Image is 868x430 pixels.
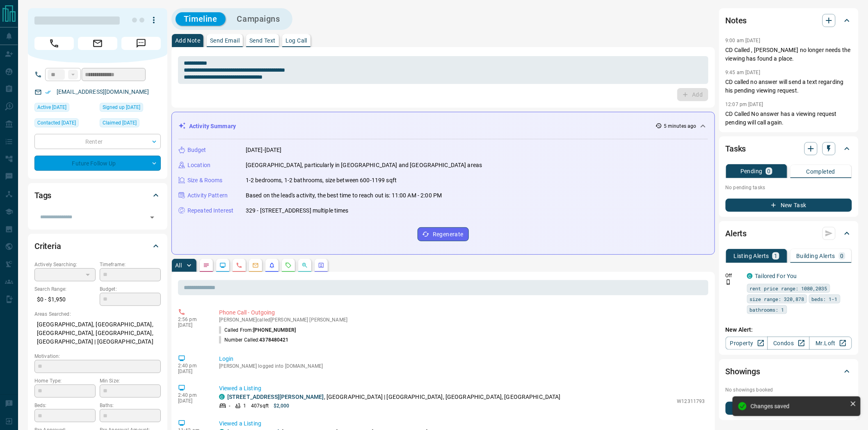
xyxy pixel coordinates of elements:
div: condos.ca [219,394,225,400]
div: Fri Feb 07 2025 [34,118,96,130]
a: Condos [767,337,810,350]
span: Email [78,37,117,50]
h2: Tasks [726,142,746,155]
button: New Task [726,199,852,212]
p: Location [187,161,210,170]
p: [DATE]-[DATE] [246,146,282,154]
p: Viewed a Listing [219,384,705,393]
svg: Requests [285,262,292,269]
a: Property [726,337,768,350]
div: Tasks [726,139,852,158]
p: [DATE] [178,398,207,404]
p: Baths: [100,402,161,409]
p: Login [219,355,705,363]
div: Changes saved [751,403,847,410]
p: 9:00 am [DATE] [726,38,761,43]
a: Tailored For You [755,273,797,279]
svg: Calls [236,262,242,269]
svg: Agent Actions [318,262,324,269]
p: [DATE] [178,369,207,374]
p: Activity Pattern [187,191,228,200]
p: Based on the lead's activity, the best time to reach out is: 11:00 AM - 2:00 PM [246,191,442,200]
svg: Opportunities [302,262,308,269]
span: rent price range: 1080,2035 [750,284,827,292]
p: Off [726,272,742,279]
p: W12311793 [677,398,705,405]
h2: Notes [726,14,747,27]
span: bathrooms: 1 [750,306,784,314]
div: Tags [34,186,161,205]
p: 0 [767,168,771,174]
p: Pending [740,168,763,174]
p: No pending tasks [726,181,852,194]
div: Notes [726,11,852,30]
p: 0 [841,253,844,259]
p: Budget [187,146,206,154]
p: 2:56 pm [178,317,207,322]
p: Number Called: [219,336,289,344]
p: [PERSON_NAME] called [PERSON_NAME] [PERSON_NAME] [219,317,705,323]
p: 12:07 pm [DATE] [726,102,763,107]
p: Areas Searched: [34,310,161,318]
button: Regenerate [418,227,469,241]
p: 1 [774,253,777,259]
p: 1-2 bedrooms, 1-2 bathrooms, size between 600-1199 sqft [246,176,397,185]
button: Campaigns [229,12,288,26]
p: Add Note [175,38,200,43]
svg: Listing Alerts [269,262,275,269]
span: Signed up [DATE] [103,103,140,111]
p: Completed [806,169,836,174]
p: 2:40 pm [178,392,207,398]
p: Repeated Interest [187,206,233,215]
p: 329 - [STREET_ADDRESS] multiple times [246,206,349,215]
a: [EMAIL_ADDRESS][DOMAIN_NAME] [57,88,149,95]
p: [GEOGRAPHIC_DATA], particularly in [GEOGRAPHIC_DATA] and [GEOGRAPHIC_DATA] areas [246,161,482,170]
div: Criteria [34,236,161,256]
p: New Alert: [726,326,852,334]
p: Log Call [286,38,307,43]
span: size range: 320,878 [750,295,804,303]
p: Beds: [34,402,96,409]
p: [PERSON_NAME] logged into [DOMAIN_NAME] [219,363,705,369]
p: Activity Summary [189,122,236,131]
p: Home Type: [34,377,96,385]
svg: Lead Browsing Activity [219,262,226,269]
button: Timeline [176,12,226,26]
p: 2:40 pm [178,363,207,369]
div: Mon Aug 04 2025 [34,103,96,114]
p: Called From: [219,326,296,334]
div: Showings [726,362,852,381]
h2: Showings [726,365,761,378]
span: 4378480421 [260,337,289,343]
span: [PHONE_NUMBER] [253,327,296,333]
svg: Notes [203,262,210,269]
div: Activity Summary5 minutes ago [178,119,708,134]
p: Budget: [100,285,161,293]
p: Size & Rooms [187,176,223,185]
a: [STREET_ADDRESS][PERSON_NAME] [227,394,324,400]
p: 5 minutes ago [664,122,696,130]
div: Future Follow Up [34,156,161,171]
span: Active [DATE] [37,103,66,111]
button: New Showing [726,402,852,415]
p: [GEOGRAPHIC_DATA], [GEOGRAPHIC_DATA], [GEOGRAPHIC_DATA], [GEOGRAPHIC_DATA], [GEOGRAPHIC_DATA] | [... [34,318,161,349]
p: Min Size: [100,377,161,385]
p: 1 [243,402,246,410]
p: CD Called No answer has a viewing request pending will call again. [726,110,852,127]
p: CD Called , [PERSON_NAME] no longer needs the viewing has found a place. [726,46,852,63]
span: Call [34,37,74,50]
p: Motivation: [34,353,161,360]
div: Sun Feb 02 2025 [100,103,161,114]
p: CD called no answer will send a text regarding his pending viewing request. [726,78,852,95]
p: All [175,263,182,268]
svg: Email Verified [45,89,51,95]
p: $2,000 [274,402,290,410]
span: beds: 1-1 [812,295,838,303]
p: 9:45 am [DATE] [726,70,761,75]
svg: Push Notification Only [726,279,731,285]
p: Building Alerts [797,253,836,259]
h2: Alerts [726,227,747,240]
a: Mr.Loft [809,337,852,350]
span: Contacted [DATE] [37,119,76,127]
p: Phone Call - Outgoing [219,308,705,317]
